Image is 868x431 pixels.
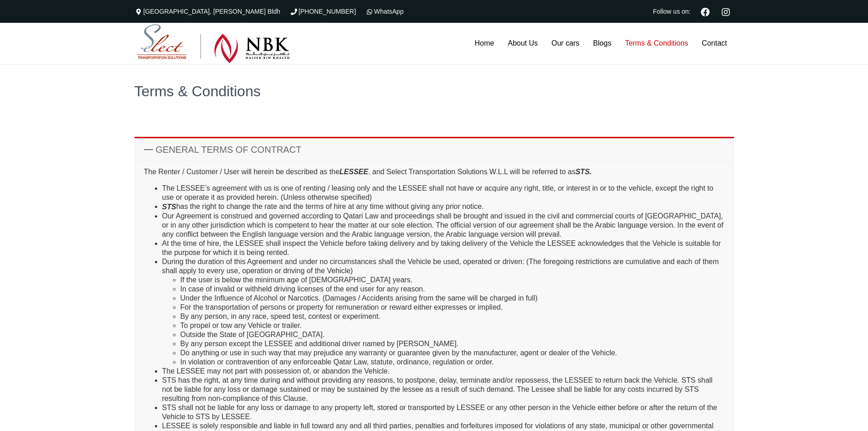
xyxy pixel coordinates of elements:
[162,212,724,239] li: Our Agreement is construed and governed according to Qatari Law and proceedings shall be brought ...
[162,239,724,257] li: At the time of hire, the LESSEE shall inspect the Vehicle before taking delivery and by taking de...
[135,139,734,161] a: GENERAL TERMS OF CONTRACT
[180,339,724,348] li: By any person except the LESSEE and additional driver named by [PERSON_NAME].
[180,358,724,367] li: In violation or contravention of any enforceable Qatar Law, statute, ordinance, regulation or order.
[180,303,724,312] li: For the transportation of persons or property for remuneration or reward either expresses or impl...
[339,168,368,176] em: LESSEE
[144,167,724,177] p: The Renter / Customer / User will herein be described as the . and Select Transportation Solution...
[697,6,714,16] a: Facebook
[137,24,290,63] img: Select Rent a Car
[365,8,404,15] a: WhatsApp
[718,6,734,16] a: Instagram
[544,23,586,64] a: Our cars
[180,294,724,303] li: Under the Influence of Alcohol or Narcotics. (Damages / Accidents arising from the same will be c...
[180,312,724,321] li: By any person, in any race, speed test, contest or experiment.
[180,348,724,358] li: Do anything or use in such way that may prejudice any warranty or guarantee given by the manufact...
[501,23,544,64] a: About Us
[162,203,176,211] i: STS
[695,23,734,64] a: Contact
[180,275,724,285] li: If the user is below the minimum age of [DEMOGRAPHIC_DATA] years.
[162,257,724,367] li: During the duration of this Agreement and under no circumstances shall the Vehicle be used, opera...
[162,184,724,202] li: The LESSEE’s agreement with us is one of renting / leasing only and the LESSEE shall not have or ...
[162,403,724,421] li: STS shall not be liable for any loss or damage to any property left, stored or transported by LES...
[162,376,724,403] li: STS has the right, at any time during and without providing any reasons, to postpone, delay, term...
[575,168,592,176] em: STS.
[468,23,501,64] a: Home
[586,23,618,64] a: Blogs
[162,202,724,212] li: has the right to change the rate and the terms of hire at any time without giving any prior notice.
[180,285,724,294] li: In case of invalid or withheld driving licenses of the end user for any reason.
[156,145,302,155] span: GENERAL TERMS OF CONTRACT
[289,8,356,15] a: [PHONE_NUMBER]
[162,367,724,376] li: The LESSEE may not part with possession of, or abandon the Vehicle.
[134,84,734,99] h1: Terms & Conditions
[180,330,724,339] li: Outside the State of [GEOGRAPHIC_DATA].
[180,321,724,330] li: To propel or tow any Vehicle or trailer.
[618,23,695,64] a: Terms & Conditions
